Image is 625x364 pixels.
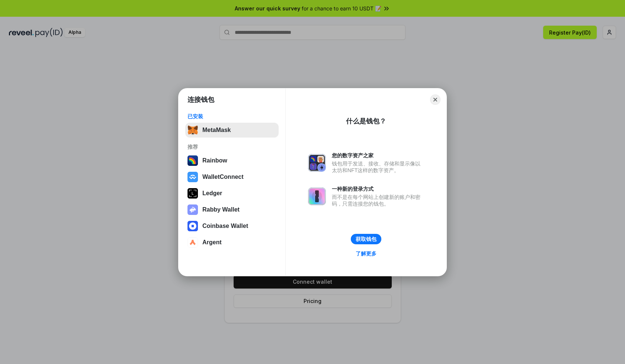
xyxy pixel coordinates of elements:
[202,127,231,133] div: MetaMask
[202,223,248,229] div: Coinbase Wallet
[356,250,376,257] div: 了解更多
[332,160,424,174] div: 钱包用于发送、接收、存储和显示像以太坊和NFT这样的数字资产。
[187,95,214,104] h1: 连接钱包
[185,235,279,250] button: Argent
[187,188,198,199] img: svg+xml,%3Csvg%20xmlns%3D%22http%3A%2F%2Fwww.w3.org%2F2000%2Fsvg%22%20width%3D%2228%22%20height%3...
[187,125,198,135] img: svg+xml,%3Csvg%20fill%3D%22none%22%20height%3D%2233%22%20viewBox%3D%220%200%2035%2033%22%20width%...
[185,186,279,201] button: Ledger
[187,172,198,182] img: svg+xml,%3Csvg%20width%3D%2228%22%20height%3D%2228%22%20viewBox%3D%220%200%2028%2028%22%20fill%3D...
[308,187,326,205] img: svg+xml,%3Csvg%20xmlns%3D%22http%3A%2F%2Fwww.w3.org%2F2000%2Fsvg%22%20fill%3D%22none%22%20viewBox...
[187,221,198,231] img: svg+xml,%3Csvg%20width%3D%2228%22%20height%3D%2228%22%20viewBox%3D%220%200%2028%2028%22%20fill%3D...
[332,152,424,159] div: 您的数字资产之家
[351,234,381,244] button: 获取钱包
[187,204,198,215] img: svg+xml,%3Csvg%20xmlns%3D%22http%3A%2F%2Fwww.w3.org%2F2000%2Fsvg%22%20fill%3D%22none%22%20viewBox...
[187,237,198,248] img: svg+xml,%3Csvg%20width%3D%2228%22%20height%3D%2228%22%20viewBox%3D%220%200%2028%2028%22%20fill%3D...
[185,202,279,217] button: Rabby Wallet
[185,170,279,184] button: WalletConnect
[187,155,198,166] img: svg+xml,%3Csvg%20width%3D%22120%22%20height%3D%22120%22%20viewBox%3D%220%200%20120%20120%22%20fil...
[185,123,279,138] button: MetaMask
[202,239,222,246] div: Argent
[187,113,276,120] div: 已安装
[332,194,424,207] div: 而不是在每个网站上创建新的账户和密码，只需连接您的钱包。
[185,219,279,233] button: Coinbase Wallet
[332,186,424,192] div: 一种新的登录方式
[202,206,240,213] div: Rabby Wallet
[202,157,227,164] div: Rainbow
[185,153,279,168] button: Rainbow
[351,249,381,258] a: 了解更多
[430,94,440,105] button: Close
[356,236,376,242] div: 获取钱包
[308,154,326,172] img: svg+xml,%3Csvg%20xmlns%3D%22http%3A%2F%2Fwww.w3.org%2F2000%2Fsvg%22%20fill%3D%22none%22%20viewBox...
[202,190,222,197] div: Ledger
[187,144,276,150] div: 推荐
[202,174,244,180] div: WalletConnect
[346,117,386,126] div: 什么是钱包？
